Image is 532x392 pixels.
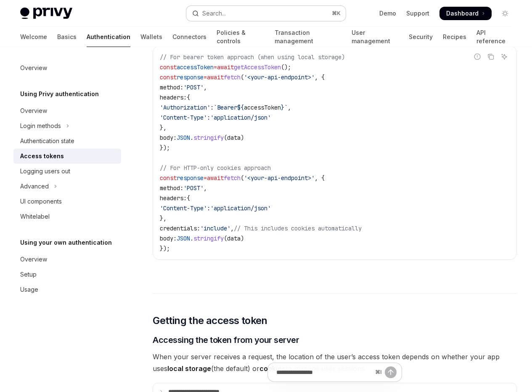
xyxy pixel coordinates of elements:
span: stringify [193,134,224,141]
span: = [214,63,217,71]
span: ) [241,235,244,242]
span: // For bearer token approach (when using local storage) [160,53,345,61]
h5: Using Privy authentication [20,89,99,99]
span: accessToken [177,63,214,71]
span: Accessing the token from your server [153,334,299,346]
span: ( [241,174,244,182]
button: Open search [186,6,346,21]
span: : [207,114,210,121]
button: Report incorrect code [472,51,483,62]
span: accessToken [244,104,281,111]
a: UI components [13,194,121,209]
div: Overview [20,63,47,73]
span: await [207,174,224,182]
div: Access tokens [20,151,64,161]
a: Wallets [140,27,162,47]
span: , { [315,174,325,182]
div: Whitelabel [20,212,50,222]
span: JSON [177,134,190,141]
span: 'include' [200,225,230,232]
span: body: [160,134,177,141]
span: data [227,235,241,242]
span: , [230,225,234,232]
span: await [217,63,234,71]
a: Recipes [443,27,466,47]
a: User management [352,27,399,47]
div: Authentication state [20,136,74,146]
a: Usage [13,282,121,297]
a: Overview [13,60,121,76]
a: Dashboard [439,7,492,20]
button: Toggle dark mode [498,7,512,20]
span: 'POST' [183,184,204,192]
span: `Bearer [214,104,237,111]
a: Security [409,27,433,47]
div: Search... [202,8,226,18]
span: headers: [160,194,187,202]
a: Welcome [20,27,47,47]
div: Overview [20,254,47,264]
span: , [288,104,291,111]
a: Connectors [172,27,206,47]
span: ⌘ K [332,10,341,17]
div: Overview [20,106,47,116]
span: body: [160,235,177,242]
span: = [204,174,207,182]
span: method: [160,84,183,91]
a: Support [406,9,429,18]
a: Authentication [87,27,130,47]
span: }); [160,245,170,252]
span: When your server receives a request, the location of the user’s access token depends on whether y... [153,351,517,374]
span: { [187,94,190,101]
button: Ask AI [499,51,510,62]
span: ( [241,73,244,81]
span: Getting the access token [153,314,267,327]
span: Dashboard [446,9,479,18]
span: ` [284,104,288,111]
span: : [210,104,214,111]
span: (); [281,63,291,71]
span: // For HTTP-only cookies approach [160,164,271,172]
span: const [160,63,177,71]
div: Login methods [20,121,61,131]
a: Basics [57,27,77,47]
a: Overview [13,252,121,267]
a: Logging users out [13,164,121,179]
input: Ask a question... [276,363,372,382]
span: } [281,104,284,111]
a: Policies & controls [217,27,265,47]
button: Copy the contents from the code block [485,51,496,62]
button: Send message [385,366,397,378]
span: '<your-api-endpoint>' [244,174,315,182]
span: headers: [160,94,187,101]
span: 'Content-Type' [160,204,207,212]
span: . [190,134,193,141]
span: '<your-api-endpoint>' [244,73,315,81]
span: response [177,174,204,182]
span: credentials: [160,225,200,232]
img: light logo [20,8,72,19]
a: Setup [13,267,121,282]
div: UI components [20,196,62,206]
a: Overview [13,103,121,118]
div: Advanced [20,181,49,191]
div: Logging users out [20,166,70,176]
span: , [204,84,207,91]
a: Demo [379,9,396,18]
a: Whitelabel [13,209,121,224]
a: Access tokens [13,149,121,164]
div: Usage [20,285,38,295]
span: const [160,73,177,81]
span: 'application/json' [210,204,271,212]
span: ${ [237,104,244,111]
span: }, [160,214,167,222]
span: : [207,204,210,212]
a: Authentication state [13,133,121,149]
a: API reference [476,27,512,47]
span: }); [160,144,170,152]
button: Toggle Advanced section [13,179,121,194]
span: fetch [224,174,241,182]
span: getAccessToken [234,63,281,71]
span: response [177,73,204,81]
button: Toggle Login methods section [13,118,121,133]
